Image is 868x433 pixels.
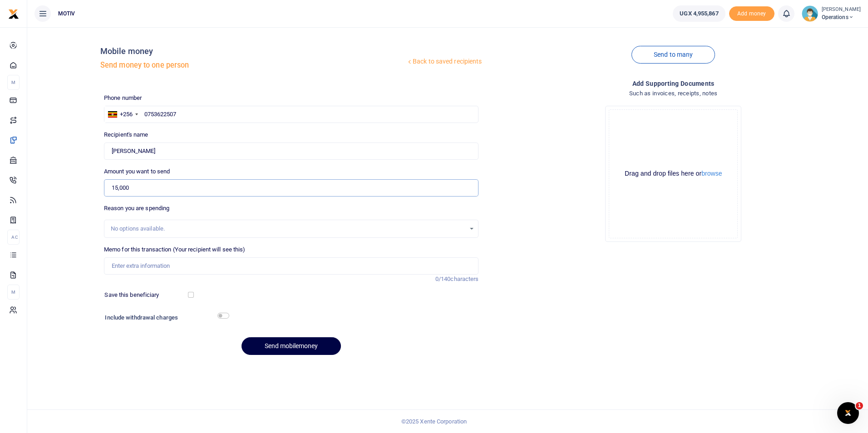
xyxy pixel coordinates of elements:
li: Ac [7,230,20,245]
a: profile-user [PERSON_NAME] Operations [802,5,861,22]
input: Loading name... [104,143,479,160]
span: 0/140 [435,276,451,282]
h5: Send money to one person [100,61,406,70]
span: UGX 4,955,867 [680,9,718,18]
label: Memo for this transaction (Your recipient will see this) [104,245,246,254]
img: logo-small [8,9,19,20]
span: Add money [729,6,774,21]
h4: Mobile money [100,46,406,56]
a: Add money [729,10,774,16]
h4: Such as invoices, receipts, notes [486,89,861,98]
iframe: Intercom live chat [837,402,859,424]
div: +256 [120,110,133,119]
label: Amount you want to send [104,167,170,176]
label: Recipient's name [104,130,148,139]
input: UGX [104,179,479,197]
button: browse [701,170,722,177]
span: Operations [822,13,861,21]
a: Back to saved recipients [406,54,483,70]
img: profile-user [802,5,818,22]
button: Send mobilemoney [242,337,341,355]
a: logo-small logo-large logo-large [8,10,19,17]
label: Reason you are spending [104,204,169,213]
div: No options available. [111,224,466,233]
a: UGX 4,955,867 [673,5,725,22]
h4: Add supporting Documents [486,79,861,89]
li: Wallet ballance [669,5,729,22]
li: M [7,285,20,300]
div: Drag and drop files here or [609,169,737,178]
div: Uganda: +256 [104,106,141,123]
label: Save this beneficiary [104,290,159,300]
div: File Uploader [605,106,741,242]
span: 1 [856,402,863,409]
span: characters [450,276,478,282]
li: M [7,75,20,90]
input: Enter extra information [104,257,479,275]
input: Enter phone number [104,106,479,123]
label: Phone number [104,93,142,103]
h6: Include withdrawal charges [105,314,225,321]
a: Send to many [631,46,715,64]
span: MOTIV [54,10,79,18]
small: [PERSON_NAME] [822,6,861,14]
li: Toup your wallet [729,6,774,21]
